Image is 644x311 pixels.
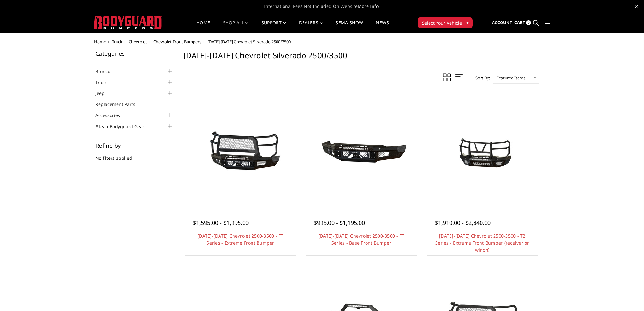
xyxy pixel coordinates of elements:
h5: Categories [95,51,174,56]
img: BODYGUARD BUMPERS [94,16,162,29]
a: More Info [358,3,379,9]
span: $1,910.00 - $2,840.00 [435,219,491,227]
a: SEMA Show [335,21,363,33]
a: Support [261,21,286,33]
a: Home [196,21,210,33]
a: [DATE]-[DATE] Chevrolet 2500-3500 - FT Series - Base Front Bumper [318,233,405,246]
a: News [376,21,389,33]
div: No filters applied [95,143,174,168]
a: Chevrolet Front Bumpers [153,39,201,45]
a: Account [492,14,512,31]
a: Chevrolet [129,39,147,45]
a: 2024-2025 Chevrolet 2500-3500 - FT Series - Extreme Front Bumper 2024-2025 Chevrolet 2500-3500 - ... [187,98,294,206]
a: [DATE]-[DATE] Chevrolet 2500-3500 - T2 Series - Extreme Front Bumper (receiver or winch) [435,233,529,253]
h1: [DATE]-[DATE] Chevrolet Silverado 2500/3500 [183,51,539,65]
span: $1,595.00 - $1,995.00 [193,219,249,227]
a: Accessories [95,112,128,119]
h5: Refine by [95,143,174,148]
a: 2024-2025 Chevrolet 2500-3500 - FT Series - Base Front Bumper 2024-2025 Chevrolet 2500-3500 - FT ... [308,98,415,206]
a: Truck [95,79,115,86]
span: ▾ [466,19,469,26]
label: Sort By: [472,73,490,83]
a: Truck [112,39,122,45]
span: Cart [514,20,525,25]
a: Dealers [299,21,323,33]
span: [DATE]-[DATE] Chevrolet Silverado 2500/3500 [207,39,291,45]
a: 2024-2025 Chevrolet 2500-3500 - T2 Series - Extreme Front Bumper (receiver or winch) 2024-2025 Ch... [429,98,536,206]
span: Account [492,20,512,25]
a: #TeamBodyguard Gear [95,123,152,130]
button: Select Your Vehicle [418,17,473,28]
span: Select Your Vehicle [422,20,462,26]
a: Home [94,39,106,45]
a: shop all [223,21,249,33]
span: $995.00 - $1,195.00 [314,219,365,227]
a: Jeep [95,90,112,96]
a: Bronco [95,68,118,75]
a: Replacement Parts [95,101,143,108]
a: [DATE]-[DATE] Chevrolet 2500-3500 - FT Series - Extreme Front Bumper [197,233,284,246]
span: 0 [526,20,531,25]
a: Cart 0 [514,14,531,31]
